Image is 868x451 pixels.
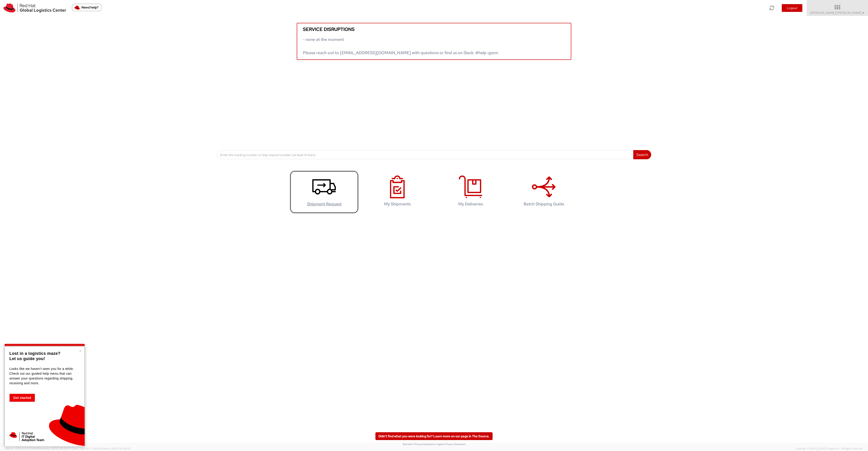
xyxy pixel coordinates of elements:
[795,447,863,451] span: Copyright © [DATE]-[DATE] Agistix Inc., All Rights Reserved
[436,443,466,446] a: | Agistix Privacy Statement
[9,394,35,402] button: Get started
[72,4,102,11] button: Need help?
[295,202,354,206] h4: Shipment Request
[3,3,66,13] img: rh-logistics-00dfa346123c4ec078e1.svg
[375,432,493,440] a: Didn't find what you were looking for? Learn more on our page in The Source.
[514,202,573,206] h4: Batch Shipping Guide
[9,351,60,356] strong: Lost in a logistics maze?
[368,202,427,206] h4: My Shipments
[403,443,435,446] a: Red Hat's Privacy Statement
[363,171,432,213] a: My Shipments
[441,202,500,206] h4: My Deliveries
[9,356,45,361] strong: Let us guide you!
[5,447,71,450] span: Server: 2025.19.0-1259b540fc1
[782,4,802,12] button: Logout
[42,447,71,450] span: master, [DATE] 08:26:33
[79,349,82,353] button: Close
[71,447,131,450] span: Client: 2025.18.0-71d3358
[633,150,651,159] button: Search
[9,366,79,386] p: Looks like we haven't seen you for a while. Check out our guided help menu that can answer your q...
[297,23,571,60] a: Service disruptions - none at the moment Please reach out to [EMAIL_ADDRESS][DOMAIN_NAME] with qu...
[509,171,578,213] a: Batch Shipping Guide
[862,11,865,15] span: ▼
[303,27,565,32] h5: Service disruptions
[303,37,498,55] span: - none at the moment Please reach out to [EMAIL_ADDRESS][DOMAIN_NAME] with questions or find us o...
[217,150,633,159] input: Enter the tracking number or ship request number (at least 4 chars)
[102,447,131,450] span: master, [DATE] 09:46:25
[436,171,505,213] a: My Deliveries
[290,171,359,213] a: Shipment Request
[810,11,865,15] span: [PERSON_NAME] [PERSON_NAME]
